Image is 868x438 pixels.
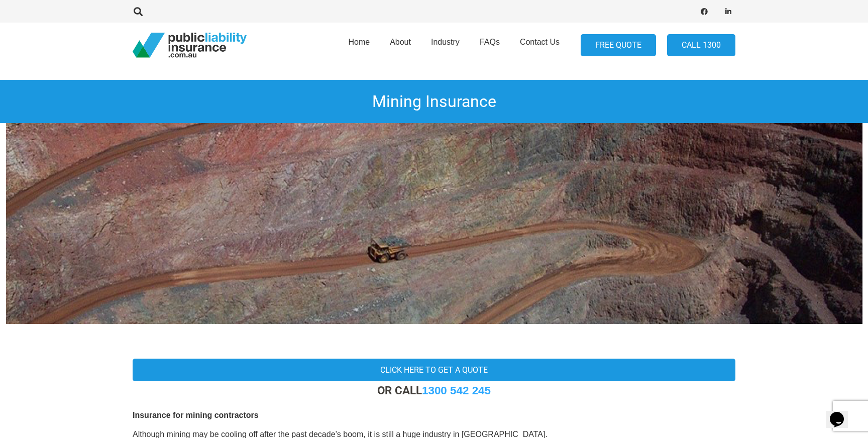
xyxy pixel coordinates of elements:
a: Home [338,20,380,71]
span: FAQs [480,38,500,46]
b: Insurance for mining contractors [133,411,259,419]
a: Click here to get a quote [133,359,735,381]
span: Industry [431,38,460,46]
strong: OR CALL [377,384,491,397]
a: FAQs [470,20,510,71]
a: Search [128,7,148,16]
a: Facebook [697,5,711,19]
a: pli_logotransparent [133,33,247,58]
a: FREE QUOTE [581,34,656,57]
span: Contact Us [520,38,560,46]
span: About [390,38,411,46]
a: Contact Us [510,20,570,71]
a: Call 1300 [667,34,735,57]
a: 1300 542 245 [422,384,491,397]
img: Mining Insurance [6,123,862,324]
a: Industry [421,20,470,71]
span: Home [348,38,370,46]
a: About [380,20,421,71]
a: LinkedIn [721,5,735,19]
iframe: chat widget [826,398,858,428]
